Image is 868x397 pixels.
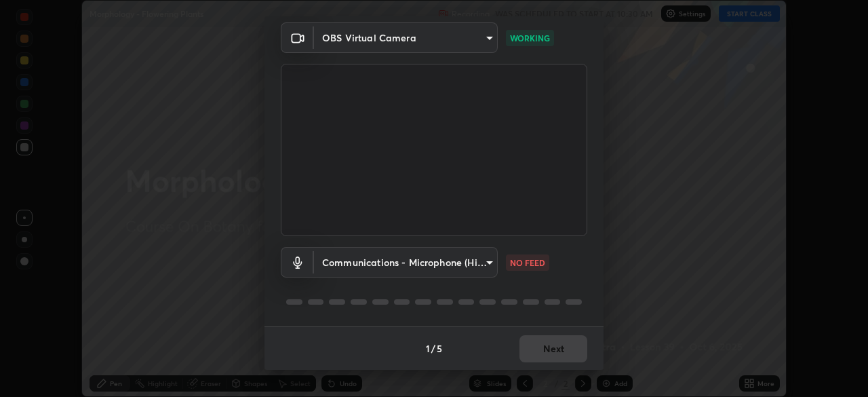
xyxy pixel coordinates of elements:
[314,247,498,278] div: OBS Virtual Camera
[510,32,550,44] p: WORKING
[431,341,435,356] h4: /
[510,257,545,269] p: NO FEED
[426,341,430,356] h4: 1
[437,341,442,356] h4: 5
[314,22,498,53] div: OBS Virtual Camera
